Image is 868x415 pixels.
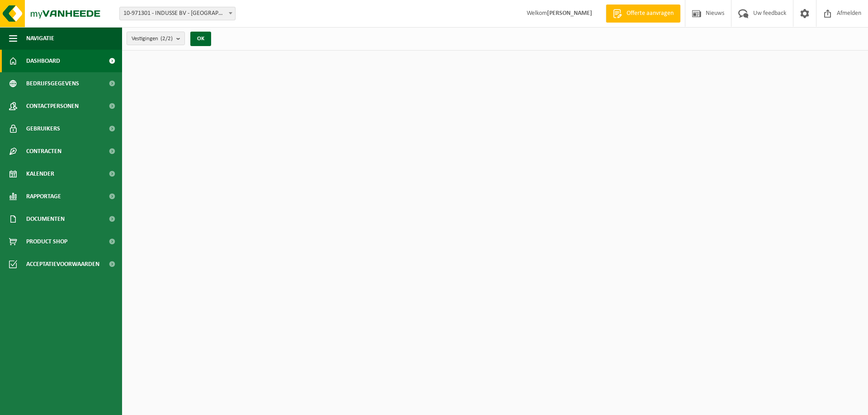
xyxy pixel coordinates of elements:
[26,117,60,140] span: Gebruikers
[26,253,99,275] span: Acceptatievoorwaarden
[26,230,67,253] span: Product Shop
[160,36,173,42] count: (2/2)
[606,5,680,23] a: Offerte aanvragen
[26,185,61,208] span: Rapportage
[190,32,211,46] button: OK
[26,140,61,163] span: Contracten
[26,163,54,185] span: Kalender
[624,9,676,18] span: Offerte aanvragen
[119,7,236,20] span: 10-971301 - INDUSSE BV - ROESELARE
[26,27,54,50] span: Navigatie
[26,208,65,230] span: Documenten
[127,32,185,45] button: Vestigingen(2/2)
[26,72,79,95] span: Bedrijfsgegevens
[26,50,60,72] span: Dashboard
[132,32,173,46] span: Vestigingen
[547,10,592,17] strong: [PERSON_NAME]
[26,95,79,117] span: Contactpersonen
[120,7,235,20] span: 10-971301 - INDUSSE BV - ROESELARE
